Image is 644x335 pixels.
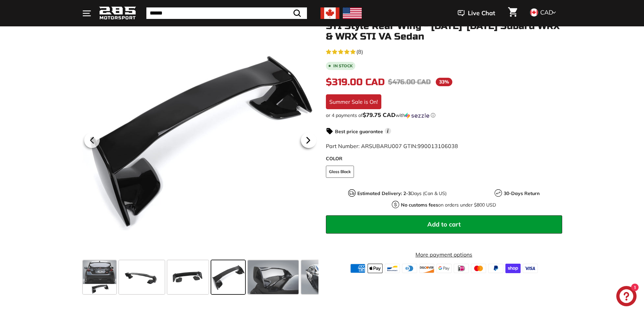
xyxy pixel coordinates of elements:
[333,64,353,68] b: In stock
[401,202,438,208] strong: No customs fees
[326,112,562,119] div: or 4 payments of$79.75 CADwithSezzle Click to learn more about Sezzle
[326,143,458,149] span: Part Number: ARSUBARU007 GTIN:
[356,48,363,56] span: (8)
[326,76,385,88] span: $319.00 CAD
[326,47,562,56] a: 4.6 rating (8 votes)
[436,78,452,86] span: 33%
[471,264,486,273] img: master
[388,78,431,86] span: $476.00 CAD
[540,8,553,16] span: CAD
[99,5,136,21] img: Logo_285_Motorsport_areodynamics_components
[326,155,562,162] label: COLOR
[504,190,540,196] strong: 30-Days Return
[436,264,452,273] img: google_pay
[385,264,400,273] img: bancontact
[363,111,396,118] span: $79.75 CAD
[454,264,469,273] img: ideal
[367,264,383,273] img: apple_pay
[488,264,503,273] img: paypal
[468,9,495,18] span: Live Chat
[385,128,391,134] span: i
[614,286,639,308] inbox-online-store-chat: Shopify online store chat
[335,128,383,135] strong: Best price guarantee
[418,143,458,149] span: 990013106038
[505,264,521,273] img: shopify_pay
[350,264,365,273] img: american_express
[326,94,381,109] div: Summer Sale is On!
[401,201,496,209] p: on orders under $800 USD
[405,113,429,119] img: Sezzle
[523,264,538,273] img: visa
[357,190,447,197] p: Days (Can & US)
[357,190,411,196] strong: Estimated Delivery: 2-3
[326,215,562,234] button: Add to cart
[427,220,461,228] span: Add to cart
[504,2,521,25] a: Cart
[402,264,417,273] img: diners_club
[419,264,434,273] img: discover
[146,7,307,19] input: Search
[326,250,562,259] a: More payment options
[326,21,562,42] h1: STI Style Rear Wing - [DATE]-[DATE] Subaru WRX & WRX STI VA Sedan
[449,5,504,22] button: Live Chat
[326,112,562,119] div: or 4 payments of with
